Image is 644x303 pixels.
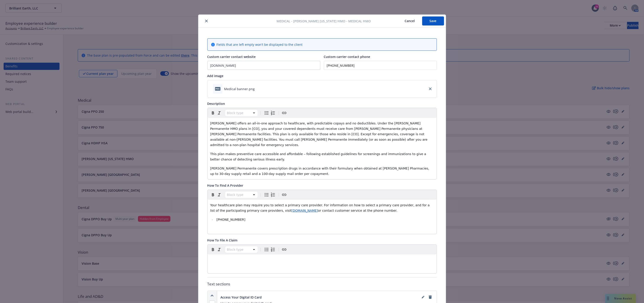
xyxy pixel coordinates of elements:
div: toggle group [264,110,276,116]
button: Numbered list [270,110,276,116]
button: Bulleted list [264,246,270,253]
span: Add image [207,74,224,78]
a: [DOMAIN_NAME] [292,209,318,212]
button: Block type [225,110,258,116]
span: Description [207,101,225,106]
button: Bulleted list [264,110,270,116]
button: close [204,18,209,24]
button: Bold [210,110,216,116]
button: Numbered list [270,246,276,253]
button: Block type [225,246,258,253]
a: editPencil [420,294,426,300]
span: Access Your Digital ID Card [221,295,262,300]
div: editable markdown [208,255,437,265]
div: toggle group [264,192,276,198]
button: Cancel [398,16,422,25]
span: Medical - [PERSON_NAME] [US_STATE] HMO - Medical HMO [277,19,371,23]
button: Bulleted list [264,192,270,198]
button: Italic [216,246,222,253]
span: [PERSON_NAME] offers an all-in-one approach to healthcare, with predictable copays and no deducti... [210,122,429,147]
span: or contact customer service at the phone number. [318,209,398,212]
span: Custom carrier contact website [207,55,256,59]
span: This plan makes preventive care accessible and affordable – following established guidelines for ... [210,152,427,161]
span: [PERSON_NAME] Permanente covers prescription drugs in accordance with their formulary when obtain... [210,167,430,176]
input: Add custom carrier contact phone [324,61,437,70]
span: Custom carrier contact phone [324,55,370,59]
span: [PHONE_NUMBER] [216,218,245,221]
div: editable markdown [208,118,437,179]
span: How To File A Claim [207,238,238,242]
span: Fields that are left empty won't be displayed to the client [217,42,303,47]
p: Text sections [207,281,437,287]
button: Create link [281,192,287,198]
div: Medical banner.png [224,87,255,91]
button: download file [257,87,260,91]
button: Italic [216,110,222,116]
button: Block type [225,192,258,198]
a: close [428,86,433,92]
div: toggle group [264,246,276,253]
span: png [215,87,220,90]
button: Bold [210,192,216,198]
button: Italic [216,192,222,198]
div: editable markdown [208,200,437,234]
input: Add custom carrier contact website [208,61,320,70]
a: remove [428,294,433,300]
button: Save [422,16,444,25]
button: Bold [210,246,216,253]
button: Numbered list [270,192,276,198]
span: Your healthcare plan may require you to select a primary care provider. For information on how to... [210,203,431,212]
button: Create link [281,246,287,253]
button: Create link [281,110,287,116]
span: How To Find A Provider [207,183,243,188]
